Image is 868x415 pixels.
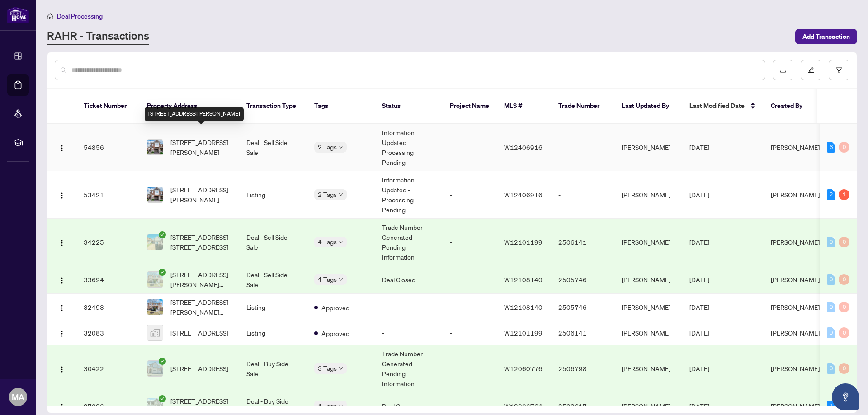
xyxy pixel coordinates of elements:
[808,67,814,73] span: edit
[689,402,709,410] span: [DATE]
[551,321,614,345] td: 2506141
[839,363,849,374] div: 0
[771,143,820,151] span: [PERSON_NAME]
[239,294,307,321] td: Listing
[827,274,835,285] div: 0
[443,171,497,219] td: -
[614,171,682,219] td: [PERSON_NAME]
[832,383,859,410] button: Open asap
[339,404,343,408] span: down
[614,124,682,171] td: [PERSON_NAME]
[318,237,337,247] span: 4 Tags
[318,189,337,200] span: 2 Tags
[55,361,69,376] button: Logo
[318,401,337,411] span: 4 Tags
[239,345,307,392] td: Deal - Buy Side Sale
[339,192,343,197] span: down
[827,302,835,312] div: 0
[504,329,542,337] span: W12101199
[839,274,849,285] div: 0
[76,345,140,392] td: 30422
[7,7,29,23] img: logo
[55,399,69,413] button: Logo
[614,219,682,266] td: [PERSON_NAME]
[375,345,443,392] td: Trade Number Generated - Pending Information
[318,142,337,152] span: 2 Tags
[375,171,443,219] td: Information Updated - Processing Pending
[239,89,307,124] th: Transaction Type
[802,29,850,44] span: Add Transaction
[76,321,140,345] td: 32083
[771,303,820,311] span: [PERSON_NAME]
[58,192,66,199] img: Logo
[170,297,232,317] span: [STREET_ADDRESS][PERSON_NAME][PERSON_NAME]
[689,143,709,151] span: [DATE]
[771,275,820,284] span: [PERSON_NAME]
[147,140,163,155] img: thumbnail-img
[551,124,614,171] td: -
[339,366,343,371] span: down
[771,364,820,373] span: [PERSON_NAME]
[147,398,163,414] img: thumbnail-img
[321,328,349,338] span: Approved
[504,275,542,284] span: W12108140
[689,329,709,337] span: [DATE]
[551,219,614,266] td: 2506141
[170,185,232,205] span: [STREET_ADDRESS][PERSON_NAME]
[140,89,239,124] th: Property Address
[839,237,849,247] div: 0
[76,124,140,171] td: 54856
[614,266,682,294] td: [PERSON_NAME]
[55,187,69,202] button: Logo
[147,325,163,340] img: thumbnail-img
[58,277,66,284] img: Logo
[318,274,337,284] span: 4 Tags
[780,67,786,73] span: download
[147,272,163,287] img: thumbnail-img
[147,187,163,202] img: thumbnail-img
[504,303,542,311] span: W12108140
[764,89,818,124] th: Created By
[170,328,228,338] span: [STREET_ADDRESS]
[375,321,443,345] td: -
[829,60,849,80] button: filter
[827,189,835,200] div: 2
[771,191,820,199] span: [PERSON_NAME]
[689,275,709,284] span: [DATE]
[58,145,66,152] img: Logo
[375,294,443,321] td: -
[497,89,551,124] th: MLS #
[12,391,24,403] span: MA
[76,89,140,124] th: Ticket Number
[689,191,709,199] span: [DATE]
[504,238,542,246] span: W12101199
[339,145,343,149] span: down
[58,239,66,247] img: Logo
[339,240,343,244] span: down
[614,321,682,345] td: [PERSON_NAME]
[55,326,69,340] button: Logo
[504,402,542,410] span: W12006764
[57,12,103,20] span: Deal Processing
[443,266,497,294] td: -
[58,366,66,373] img: Logo
[504,191,542,199] span: W12406916
[239,124,307,171] td: Deal - Sell Side Sale
[827,142,835,153] div: 6
[239,171,307,219] td: Listing
[147,234,163,250] img: thumbnail-img
[443,89,497,124] th: Project Name
[55,235,69,249] button: Logo
[836,67,842,73] span: filter
[839,302,849,312] div: 0
[147,361,163,376] img: thumbnail-img
[839,142,849,153] div: 0
[504,143,542,151] span: W12406916
[614,294,682,321] td: [PERSON_NAME]
[827,327,835,338] div: 0
[689,238,709,246] span: [DATE]
[47,28,149,45] a: RAHR - Transactions
[827,237,835,247] div: 0
[55,300,69,314] button: Logo
[551,345,614,392] td: 2506798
